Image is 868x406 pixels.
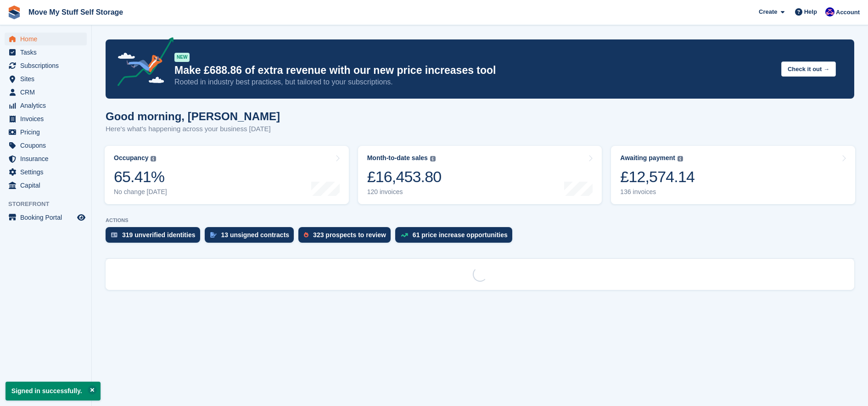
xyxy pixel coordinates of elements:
div: 319 unverified identities [122,231,196,239]
a: menu [5,211,87,224]
h1: Good morning, [PERSON_NAME] [106,110,280,122]
a: 61 price increase opportunities [395,227,517,247]
p: Signed in successfully. [6,382,101,400]
div: NEW [174,53,190,62]
div: 120 invoices [367,188,442,196]
div: Awaiting payment [620,154,675,162]
img: icon-info-grey-7440780725fd019a000dd9b08b2336e03edf1995a4989e88bcd33f0948082b44.svg [678,156,683,161]
div: Occupancy [114,154,148,162]
img: price-adjustments-announcement-icon-8257ccfd72463d97f412b2fc003d46551f7dbcb40ab6d574587a9cd5c0d94... [110,37,174,89]
span: Coupons [20,139,75,152]
button: Check it out → [781,61,836,77]
a: Preview store [76,212,87,223]
div: 323 prospects to review [313,231,386,239]
span: Analytics [20,99,75,112]
a: 319 unverified identities [106,227,205,247]
a: menu [5,59,87,72]
span: Capital [20,179,75,192]
div: £12,574.14 [620,167,694,186]
a: Occupancy 65.41% No change [DATE] [105,146,349,204]
a: menu [5,86,87,99]
span: CRM [20,86,75,99]
a: menu [5,33,87,45]
span: Insurance [20,152,75,165]
a: menu [5,166,87,178]
img: Jade Whetnall [825,7,834,17]
p: Rooted in industry best practices, but tailored to your subscriptions. [174,77,774,87]
img: stora-icon-8386f47178a22dfd0bd8f6a31ec36ba5ce8667c1dd55bd0f319d3a0aa187defe.svg [7,6,21,19]
span: Help [804,7,817,17]
span: Sites [20,72,75,85]
a: menu [5,46,87,59]
a: menu [5,99,87,112]
div: 61 price increase opportunities [413,231,508,239]
span: Booking Portal [20,211,75,224]
img: prospect-51fa495bee0391a8d652442698ab0144808aea92771e9ea1ae160a38d050c398.svg [304,232,308,238]
div: 65.41% [114,167,167,186]
span: Settings [20,166,75,178]
span: Create [759,7,777,17]
a: menu [5,152,87,165]
span: Tasks [20,46,75,59]
img: verify_identity-adf6edd0f0f0b5bbfe63781bf79b02c33cf7c696d77639b501bdc392416b5a36.svg [111,232,118,238]
img: price_increase_opportunities-93ffe204e8149a01c8c9dc8f82e8f89637d9d84a8eef4429ea346261dce0b2c0.svg [401,233,408,237]
a: Move My Stuff Self Storage [25,5,127,20]
img: contract_signature_icon-13c848040528278c33f63329250d36e43548de30e8caae1d1a13099fd9432cc5.svg [210,232,217,238]
span: Pricing [20,126,75,139]
div: 13 unsigned contracts [221,231,290,239]
a: 13 unsigned contracts [205,227,299,247]
span: Invoices [20,112,75,125]
div: No change [DATE] [114,188,167,196]
a: menu [5,72,87,85]
div: 136 invoices [620,188,694,196]
div: £16,453.80 [367,167,442,186]
span: Storefront [8,200,91,209]
a: menu [5,112,87,125]
p: Here's what's happening across your business [DATE] [106,124,280,134]
a: menu [5,139,87,152]
p: Make £688.86 of extra revenue with our new price increases tool [174,64,774,77]
a: 323 prospects to review [298,227,395,247]
a: Awaiting payment £12,574.14 136 invoices [611,146,855,204]
p: ACTIONS [106,217,854,223]
img: icon-info-grey-7440780725fd019a000dd9b08b2336e03edf1995a4989e88bcd33f0948082b44.svg [430,156,436,161]
span: Subscriptions [20,59,75,72]
span: Home [20,33,75,45]
a: Month-to-date sales £16,453.80 120 invoices [358,146,602,204]
img: icon-info-grey-7440780725fd019a000dd9b08b2336e03edf1995a4989e88bcd33f0948082b44.svg [151,156,156,161]
a: menu [5,126,87,139]
span: Account [836,8,860,17]
a: menu [5,179,87,192]
div: Month-to-date sales [367,154,428,162]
